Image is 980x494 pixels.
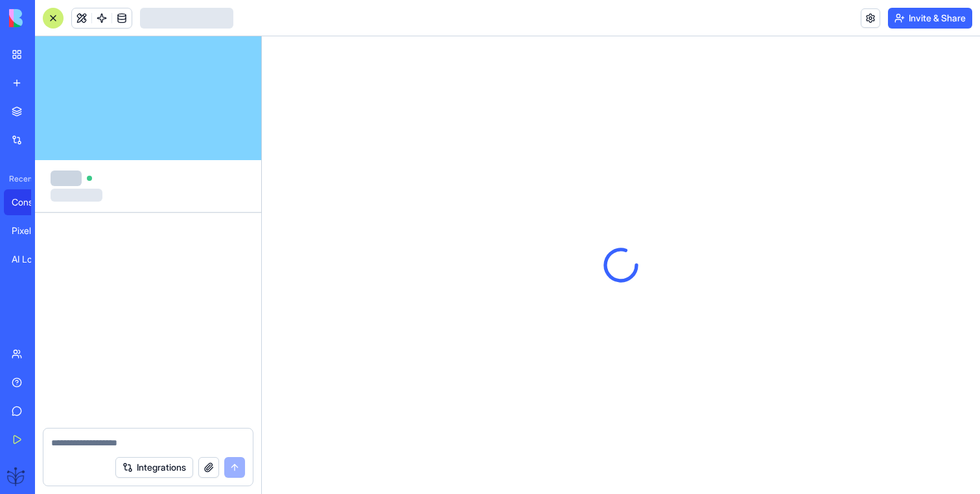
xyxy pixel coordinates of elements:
div: AI Logo Generator [12,253,48,266]
span: Recent [4,174,31,184]
img: ACg8ocJXc4biGNmL-6_84M9niqKohncbsBQNEji79DO8k46BE60Re2nP=s96-c [6,465,27,486]
a: AI Logo Generator [4,246,56,272]
button: Invite & Share [888,8,972,29]
button: Integrations [115,457,193,478]
a: Construction Estimating Pro [4,189,56,215]
div: PixelCraft Studio [12,224,48,237]
img: logo [9,9,89,27]
div: Construction Estimating Pro [12,196,48,209]
a: PixelCraft Studio [4,218,56,244]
